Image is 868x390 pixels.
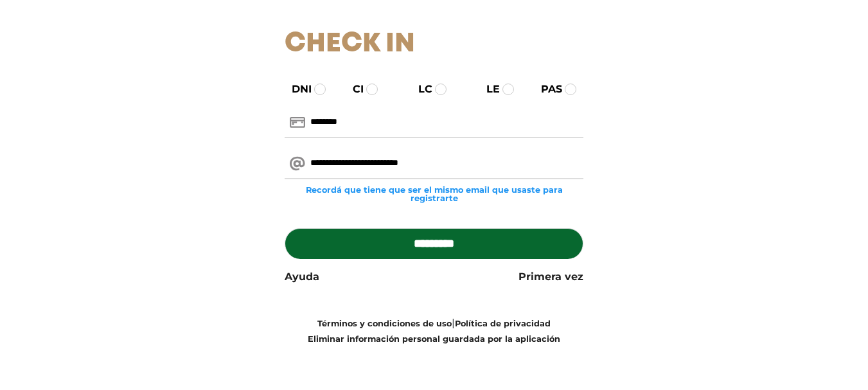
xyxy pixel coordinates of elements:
label: PAS [529,82,562,97]
div: | [275,315,593,346]
a: Política de privacidad [455,319,551,328]
label: DNI [280,82,312,97]
a: Ayuda [285,269,319,285]
a: Primera vez [518,269,583,285]
label: LC [407,82,432,97]
small: Recordá que tiene que ser el mismo email que usaste para registrarte [285,186,583,202]
label: CI [341,82,364,97]
h1: Check In [285,28,583,60]
label: LE [475,82,500,97]
a: Términos y condiciones de uso [317,319,452,328]
a: Eliminar información personal guardada por la aplicación [308,334,560,344]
